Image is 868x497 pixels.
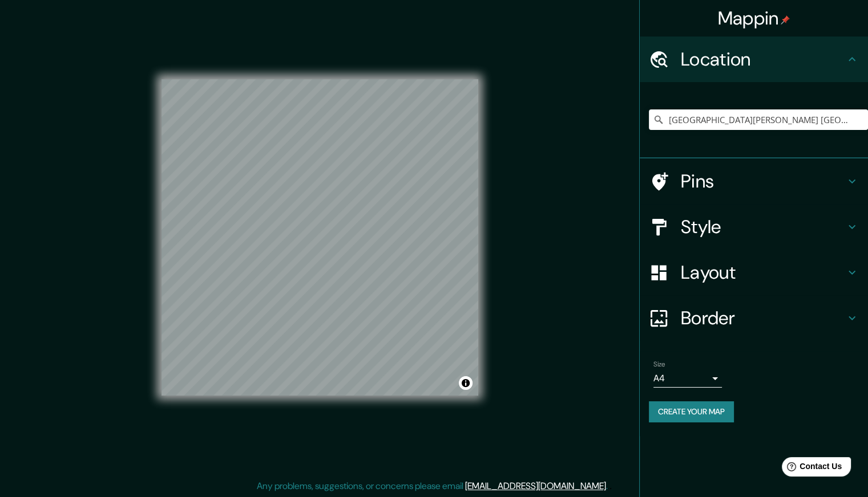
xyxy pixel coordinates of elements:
[681,307,845,329] h4: Border
[465,480,606,492] a: [EMAIL_ADDRESS][DOMAIN_NAME]
[609,479,612,493] div: .
[781,15,790,25] img: pin-icon.png
[257,479,608,493] p: Any problems, suggestions, or concerns please email .
[459,376,473,390] button: Toggle attribution
[640,204,868,250] div: Style
[681,48,845,71] h4: Location
[162,79,478,396] canvas: Map
[681,215,845,238] h4: Style
[653,369,722,388] div: A4
[653,360,665,369] label: Size
[681,261,845,284] h4: Layout
[649,401,734,422] button: Create your map
[640,158,868,204] div: Pins
[718,7,790,30] h4: Mappin
[608,479,609,493] div: .
[649,109,868,130] input: Pick your city or area
[640,36,868,82] div: Location
[766,453,855,484] iframe: Help widget launcher
[640,250,868,295] div: Layout
[681,170,845,193] h4: Pins
[640,295,868,341] div: Border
